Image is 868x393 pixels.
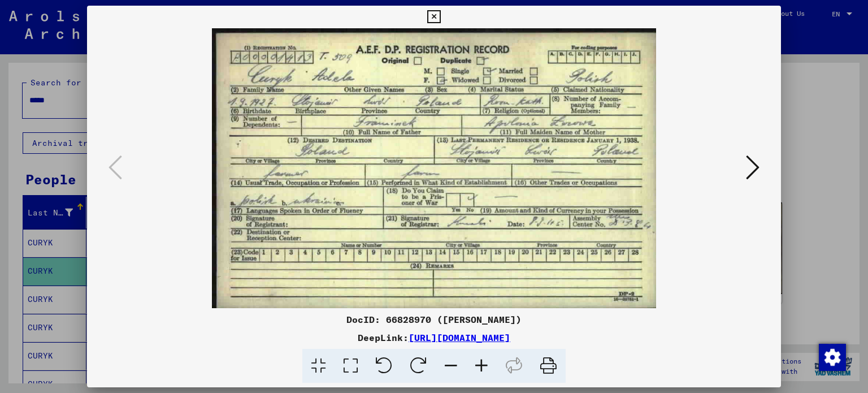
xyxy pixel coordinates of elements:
[818,343,845,370] div: Change consent
[819,344,846,371] img: Change consent
[87,331,782,344] div: DeepLink:
[409,332,510,343] a: [URL][DOMAIN_NAME]
[87,313,782,326] div: DocID: 66828970 ([PERSON_NAME])
[125,28,743,308] img: 001.jpg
